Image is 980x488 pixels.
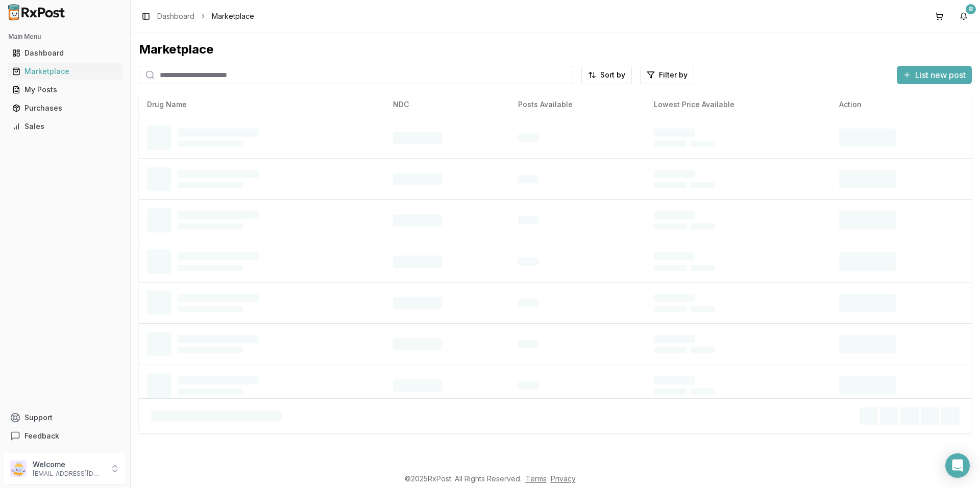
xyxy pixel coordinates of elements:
[157,11,194,21] a: Dashboard
[966,4,976,14] div: 8
[897,71,972,81] a: List new post
[12,121,118,132] div: Sales
[33,470,104,478] p: [EMAIL_ADDRESS][DOMAIN_NAME]
[945,453,970,478] div: Open Intercom Messenger
[600,70,625,80] span: Sort by
[831,92,972,117] th: Action
[12,85,118,95] div: My Posts
[33,459,104,470] p: Welcome
[4,100,126,116] button: Purchases
[157,11,254,21] nav: breadcrumb
[8,33,122,41] h2: Main Menu
[640,66,694,84] button: Filter by
[8,44,122,62] a: Dashboard
[139,92,385,117] th: Drug Name
[12,103,118,113] div: Purchases
[4,45,126,61] button: Dashboard
[526,474,547,483] a: Terms
[12,66,118,76] div: Marketplace
[24,431,59,441] span: Feedback
[955,8,972,24] button: 8
[8,117,122,136] a: Sales
[915,69,966,81] span: List new post
[897,66,972,84] button: List new post
[385,92,510,117] th: NDC
[510,92,646,117] th: Posts Available
[139,41,972,58] div: Marketplace
[4,408,126,427] button: Support
[4,4,69,20] img: RxPost Logo
[8,99,122,117] a: Purchases
[581,66,632,84] button: Sort by
[659,70,688,80] span: Filter by
[212,11,254,21] span: Marketplace
[4,63,126,80] button: Marketplace
[8,81,122,99] a: My Posts
[12,48,118,58] div: Dashboard
[8,62,122,81] a: Marketplace
[646,92,831,117] th: Lowest Price Available
[551,474,576,483] a: Privacy
[4,427,126,445] button: Feedback
[4,118,126,135] button: Sales
[10,460,27,477] img: User avatar
[4,82,126,98] button: My Posts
